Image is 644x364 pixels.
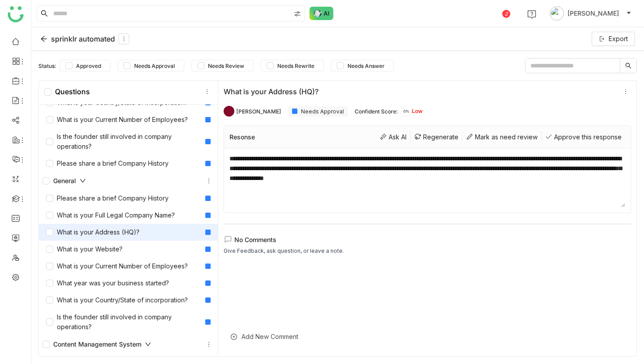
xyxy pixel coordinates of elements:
div: sprinklr automated [40,33,129,44]
div: What is your Current Number of Employees? [46,261,188,271]
div: Resonse [229,133,255,141]
div: Give Feedback, ask question, or leave a note. [224,247,344,255]
span: Needs Review [204,63,248,69]
img: 614311cd187b40350527aed2 [224,106,234,117]
span: No Comments [234,236,276,243]
div: What is your Full Legal Company Name? [46,210,175,220]
div: General [42,176,86,186]
div: Is the founder still involved in company operations? [46,132,202,151]
div: Status: [38,63,56,69]
span: [PERSON_NAME] [568,8,619,18]
span: 0% [401,109,412,113]
span: Export [609,34,628,44]
img: help.svg [527,10,536,19]
div: What is your Country/State of incorporation? [46,295,188,305]
div: Regenerate [411,131,462,142]
div: Needs Approval [288,106,347,117]
div: Mark as need review [462,131,542,142]
div: What is your Website? [46,244,123,254]
div: What is your Current Number of Employees? [46,115,188,125]
div: Is the founder still involved in company operations? [46,312,202,332]
div: 2 [502,10,510,18]
div: General [39,172,218,190]
div: Ask AI [376,131,411,142]
div: Low [401,106,423,117]
img: ask-buddy-normal.svg [309,7,334,20]
div: Approve this response [542,131,625,142]
img: avatar [550,6,564,21]
span: Needs Rewrite [274,63,318,69]
div: What year was your business started? [46,278,169,288]
div: What is your Address (HQ)? [46,227,140,237]
span: Approved [72,63,105,69]
div: Content Management System [39,335,218,353]
div: Add New Comment [224,326,631,347]
img: lms-comment.svg [224,235,233,244]
button: Export [592,32,635,46]
span: Needs Answer [344,63,388,69]
img: search-type.svg [294,10,301,17]
button: [PERSON_NAME] [548,6,633,21]
img: logo [8,6,24,22]
div: Content Management System [42,339,151,349]
div: Please share a brief Company History [46,193,169,203]
div: Please share a brief Company History [46,159,169,168]
div: Questions [44,87,90,96]
div: What is your Address (HQ)? [224,87,617,96]
div: Confident Score: [355,108,398,115]
div: [PERSON_NAME] [236,108,281,115]
span: Needs Approval [131,63,178,69]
